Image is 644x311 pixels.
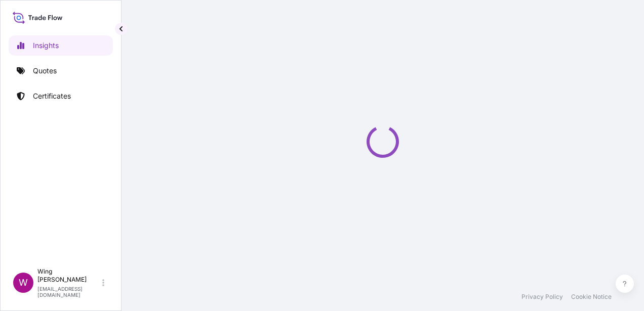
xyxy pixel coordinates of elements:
[571,293,612,301] a: Cookie Notice
[521,293,563,301] a: Privacy Policy
[9,61,113,81] a: Quotes
[9,35,113,56] a: Insights
[33,40,59,51] p: Insights
[33,91,71,101] p: Certificates
[37,286,100,298] p: [EMAIL_ADDRESS][DOMAIN_NAME]
[9,86,113,106] a: Certificates
[33,66,57,76] p: Quotes
[19,278,28,288] span: W
[37,268,100,284] p: Wing [PERSON_NAME]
